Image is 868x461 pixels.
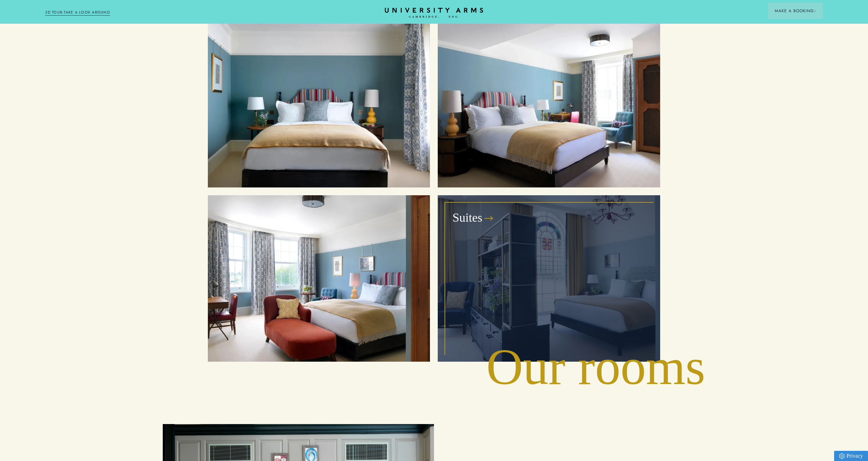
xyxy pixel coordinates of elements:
a: image-c4e3f5da91d1fa45aea3243c1de661a7a9839577-8272x6200-jpg [208,21,430,188]
span: Make a Booking [775,8,816,14]
h3: Suites [452,210,482,226]
a: image-e9066e016a3afb6f011bc37f916714460f26abf2-8272x6200-jpg [438,21,660,188]
a: Home [385,8,483,18]
a: image-4079943e4172a87360611e38504334cce5890dd9-8272x6200-jpg Suites [438,195,660,362]
img: Arrow icon [814,10,816,12]
button: Make a BookingArrow icon [768,3,823,19]
a: 3D TOUR:TAKE A LOOK AROUND [45,9,110,16]
img: Privacy [839,453,845,459]
a: image-7e5c38f615728aa2258552bb1afed8804de772c8-8272x6200-jpg [208,195,430,362]
a: Privacy [834,451,868,461]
